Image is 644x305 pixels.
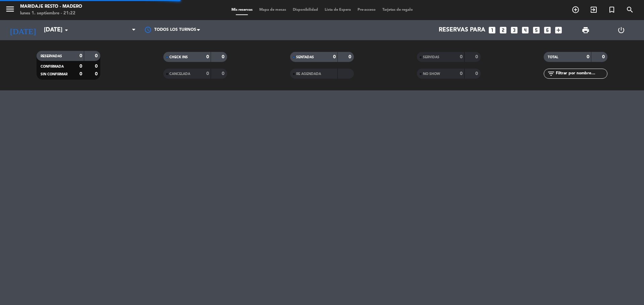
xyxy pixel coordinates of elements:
span: Tarjetas de regalo [379,8,416,12]
i: filter_list [547,70,555,78]
strong: 0 [602,55,606,59]
span: Disponibilidad [289,8,321,12]
span: SERVIDAS [423,56,439,59]
strong: 0 [95,64,99,69]
span: NO SHOW [423,72,440,76]
strong: 0 [475,71,479,76]
i: looks_one [488,26,496,34]
i: add_circle_outline [572,6,580,14]
div: LOG OUT [603,20,639,40]
strong: 0 [587,55,589,59]
i: looks_3 [510,26,519,34]
i: arrow_drop_down [62,26,70,34]
strong: 0 [460,55,463,59]
span: TOTAL [548,56,558,59]
strong: 0 [348,55,353,59]
span: Reservas para [439,27,485,33]
strong: 0 [95,72,99,76]
i: exit_to_app [590,6,598,14]
i: looks_two [499,26,507,34]
div: Maridaje Resto - Madero [20,3,82,10]
strong: 0 [333,55,336,59]
span: SENTADAS [296,56,314,59]
span: Lista de Espera [321,8,354,12]
span: Pre-acceso [354,8,379,12]
strong: 0 [79,54,82,58]
strong: 0 [206,71,209,76]
i: power_settings_new [617,26,625,34]
button: menu [5,4,15,16]
i: turned_in_not [608,6,616,14]
span: Mapa de mesas [256,8,289,12]
input: Filtrar por nombre... [555,70,607,77]
span: CHECK INS [169,56,188,59]
i: looks_5 [532,26,541,34]
i: search [626,6,634,14]
span: CONFIRMADA [41,65,64,68]
i: looks_6 [543,26,552,34]
i: menu [5,4,15,14]
i: [DATE] [5,23,41,37]
strong: 0 [206,55,209,59]
i: looks_4 [521,26,530,34]
span: Mis reservas [228,8,256,12]
strong: 0 [222,55,226,59]
strong: 0 [79,72,82,76]
span: SIN CONFIRMAR [41,73,67,76]
span: print [582,26,590,34]
i: add_box [554,26,563,34]
span: RE AGENDADA [296,72,321,76]
strong: 0 [79,64,82,69]
strong: 0 [475,55,479,59]
div: lunes 1. septiembre - 21:22 [20,10,82,17]
strong: 0 [95,54,99,58]
strong: 0 [222,71,226,76]
span: RESERVADAS [41,55,62,58]
strong: 0 [460,71,463,76]
span: CANCELADA [169,72,190,76]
